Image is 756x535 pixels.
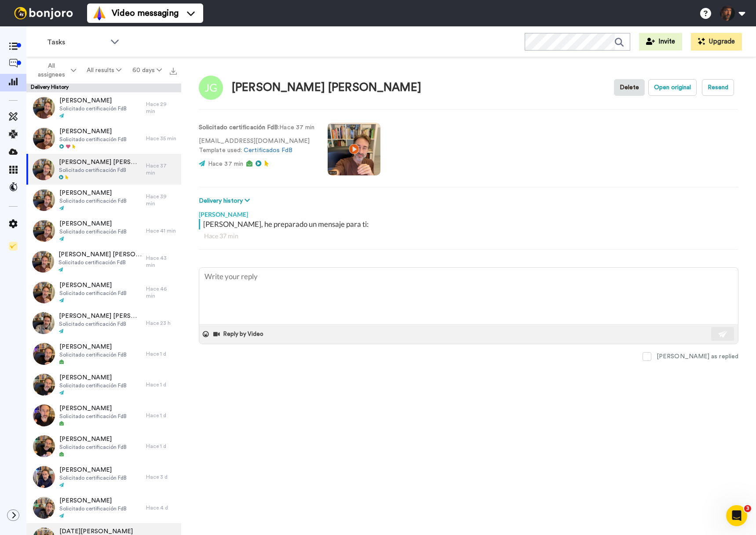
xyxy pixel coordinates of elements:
span: [PERSON_NAME] [59,435,127,444]
span: [PERSON_NAME] [59,96,127,105]
div: Hace 37 min [204,232,733,240]
img: export.svg [170,68,177,75]
button: All results [81,62,127,78]
span: Tasks [47,37,106,47]
span: Solicitado certificación FdB [59,413,127,420]
span: Solicitado certificación FdB [59,228,127,235]
img: cff74b62-ffea-490e-9b5c-8eeefd8d8dac-thumb.jpg [33,97,55,119]
button: Reply by Video [212,328,266,341]
a: [PERSON_NAME]Solicitado certificación FdBHace 41 min [26,215,181,246]
button: Delivery history [199,196,252,206]
p: : Hace 37 min [199,123,314,132]
img: 6df6890b-e443-4b6a-85f0-3a304c98cb98-thumb.jpg [33,281,55,303]
img: 001adde3-517c-4c6f-8ef6-70facd5a357f-thumb.jpg [33,466,55,488]
div: Hace 46 min [146,285,177,299]
img: 59ccc362-cc72-4701-b5b7-159535dbad80-thumb.jpg [33,158,55,180]
div: Hace 41 min [146,227,177,234]
span: Solicitado certificación FdB [59,136,127,143]
span: Solicitado certificación FdB [59,505,127,512]
img: send-white.svg [718,331,728,338]
button: Delete [614,79,645,96]
button: All assignees [28,58,81,83]
span: Solicitado certificación FdB [59,474,127,481]
div: Hace 43 min [146,255,177,269]
span: [PERSON_NAME] [59,466,127,474]
img: Checklist.svg [9,242,18,251]
span: Solicitado certificación FdB [59,105,127,112]
a: [PERSON_NAME]Solicitado certificación FdBHace 1 d [26,400,181,431]
div: Hace 39 min [146,193,177,207]
span: Solicitado certificación FdB [59,290,127,297]
img: 9563eb0d-50b9-49a2-9f38-6ee0c9c9390b-thumb.jpg [33,189,55,211]
span: [PERSON_NAME] [59,281,127,290]
div: [PERSON_NAME] [PERSON_NAME] [232,81,421,94]
img: 80a44f76-706d-4de1-bf35-8e104be03960-thumb.jpg [33,220,55,242]
img: 087375ff-0b8a-4b90-913d-836b0490a1b8-thumb.jpg [33,312,55,334]
a: [PERSON_NAME]Solicitado certificación FdBHace 35 min [26,123,181,154]
span: [PERSON_NAME] [PERSON_NAME] [59,312,142,320]
span: All assignees [33,62,69,79]
a: [PERSON_NAME] [PERSON_NAME]Solicitado certificación FdBHace 23 h [26,308,181,338]
div: [PERSON_NAME] as replied [657,352,738,361]
a: [PERSON_NAME]Solicitado certificación FdBHace 39 min [26,185,181,215]
span: [PERSON_NAME] [59,219,127,228]
div: Hace 1 d [146,412,177,419]
span: Solicitado certificación FdB [59,197,127,204]
button: Upgrade [691,33,742,51]
div: Hace 35 min [146,135,177,142]
img: 6e634376-318b-41b5-9a7b-016d954282cd-thumb.jpg [33,404,55,426]
span: [PERSON_NAME] [59,373,127,382]
img: Image of Jessica Gonzalez Gonzalez [199,76,223,100]
span: 3 [744,505,751,512]
span: Hace 37 min [208,161,243,167]
a: [PERSON_NAME] [PERSON_NAME]Solicitado certificación FdBHace 37 min [26,154,181,185]
div: [PERSON_NAME], he preparado un mensaje para ti: [203,219,736,229]
a: [PERSON_NAME]Solicitado certificación FdBHace 1 d [26,338,181,369]
button: Export all results that match these filters now. [167,64,179,77]
span: Solicitado certificación FdB [58,259,142,266]
a: [PERSON_NAME]Solicitado certificación FdBHace 1 d [26,431,181,462]
img: f762e55b-2f09-4a21-a127-5aa21f1a7087-thumb.jpg [33,435,55,457]
div: [PERSON_NAME] [199,206,738,219]
img: vm-color.svg [92,6,106,20]
img: bj-logo-header-white.svg [11,7,77,19]
a: [PERSON_NAME]Solicitado certificación FdBHace 1 d [26,369,181,400]
a: [PERSON_NAME] [PERSON_NAME] [PERSON_NAME]Solicitado certificación FdBHace 43 min [26,246,181,277]
div: Hace 1 d [146,350,177,357]
span: [PERSON_NAME] [59,404,127,413]
span: [PERSON_NAME] [59,342,127,351]
button: Invite [639,33,682,51]
span: Solicitado certificación FdB [59,167,142,174]
span: [PERSON_NAME] [59,496,127,505]
div: Hace 29 min [146,101,177,115]
span: [PERSON_NAME] [PERSON_NAME] [PERSON_NAME] [58,250,142,259]
img: a97147d3-0aa5-4d66-8822-889bc9ecec97-thumb.jpg [33,497,55,519]
img: 08e45a50-4145-4f97-9602-63db07546ad4-thumb.jpg [32,251,54,273]
a: Certificados FdB [244,147,292,153]
div: Hace 4 d [146,504,177,511]
button: Resend [702,79,734,96]
button: Open original [648,79,697,96]
span: Solicitado certificación FdB [59,351,127,358]
div: Hace 23 h [146,320,177,327]
a: [PERSON_NAME]Solicitado certificación FdBHace 29 min [26,92,181,123]
span: Solicitado certificación FdB [59,444,127,451]
a: [PERSON_NAME]Solicitado certificación FdBHace 3 d [26,462,181,492]
img: fb09c396-5156-4396-a81f-e333ed85ccd8-thumb.jpg [33,127,55,149]
div: Hace 37 min [146,162,177,176]
img: e6278321-fb06-4118-af57-183bf1fe0840-thumb.jpg [33,343,55,365]
iframe: Intercom live chat [726,505,747,526]
a: [PERSON_NAME]Solicitado certificación FdBHace 46 min [26,277,181,308]
button: 60 days [127,62,167,78]
div: Delivery History [26,84,181,92]
strong: Solicitado certificación FdB [199,124,278,131]
div: Hace 1 d [146,381,177,388]
a: [PERSON_NAME]Solicitado certificación FdBHace 4 d [26,492,181,523]
img: 6354c69c-0095-4fce-bb8e-b8e4f3b8af1c-thumb.jpg [33,374,55,396]
span: [PERSON_NAME] [59,189,127,197]
span: Solicitado certificación FdB [59,320,142,328]
span: [PERSON_NAME] [59,127,127,136]
span: Video messaging [112,7,179,19]
span: [PERSON_NAME] [PERSON_NAME] [59,158,142,167]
